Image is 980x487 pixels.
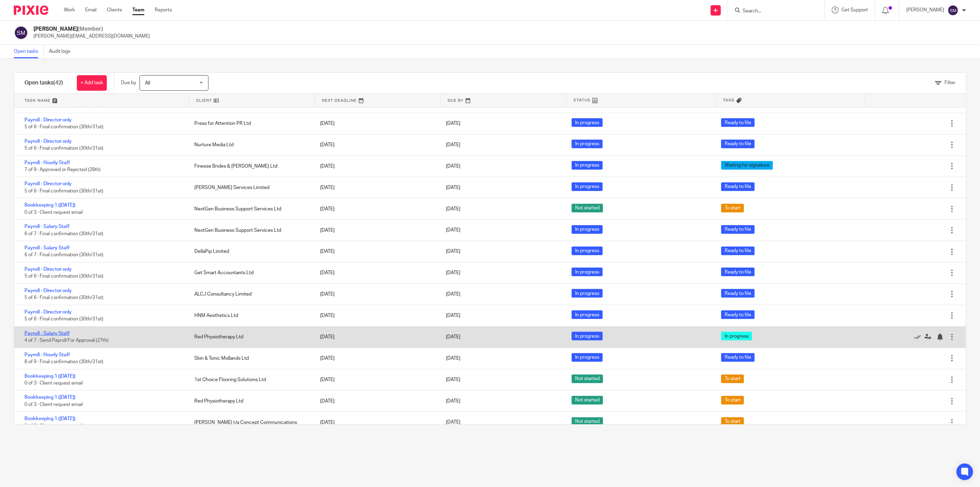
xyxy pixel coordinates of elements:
p: [PERSON_NAME][EMAIL_ADDRESS][DOMAIN_NAME] [33,33,150,40]
span: 5 of 6 · Final confirmation (30th/31st) [24,125,103,129]
div: [DATE] [313,351,439,365]
a: Clients [107,7,122,13]
span: Not started [572,417,603,426]
span: In progress [572,161,603,170]
span: In progress [572,332,603,340]
div: [DATE] [313,416,439,429]
span: Ready to file [721,225,755,234]
a: Bookkeeping 1 ([DATE]) [24,395,75,400]
a: + Add task [77,75,107,91]
div: Get Smart Accountants Ltd [187,266,313,280]
span: In progress [572,225,603,234]
span: [DATE] [446,228,460,233]
span: Status [573,97,591,103]
a: Bookkeeping 1 ([DATE]) [24,203,75,208]
span: All [145,81,150,86]
span: Not started [572,375,603,383]
span: 0 of 3 · Client request email [24,402,83,407]
span: Ready to file [721,140,755,148]
span: Ready to file [721,118,755,127]
span: [DATE] [446,292,460,297]
h1: Open tasks [24,79,63,87]
span: Ready to file [721,182,755,191]
div: HNM Aesthetics Ltd [187,309,313,322]
div: [PERSON_NAME] Services Limited [187,181,313,195]
div: [DATE] [313,159,439,173]
span: Ready to file [721,247,755,255]
span: To start [721,204,744,212]
img: svg%3E [948,5,959,16]
div: [DATE] [313,202,439,216]
a: Payroll - Director only [24,288,72,293]
a: Payroll - Salary Staff [24,331,70,336]
div: [DATE] [313,309,439,322]
a: Audit logs [49,45,75,58]
span: [DATE] [446,377,460,382]
span: 8 of 9 · Final confirmation (30th/31st) [24,359,103,364]
a: Payroll - Hourly Staff [24,160,70,165]
a: Bookkeeping 1 ([DATE]) [24,416,75,421]
span: To start [721,375,744,383]
a: Email [85,7,96,13]
span: [DATE] [446,313,460,318]
p: [PERSON_NAME] [906,7,944,13]
span: Ready to file [721,353,755,362]
div: NextGen Business Support Services Ltd [187,202,313,216]
span: [DATE] [446,207,460,211]
span: In progress [572,118,603,127]
div: ALCJ Consultancy Limited [187,287,313,301]
span: [DATE] [446,142,460,147]
span: Not started [572,204,603,212]
p: Due by [121,79,136,86]
span: [DATE] [446,185,460,190]
div: Nurture Media Ltd [187,138,313,152]
input: Search [742,8,804,14]
span: To start [721,396,744,405]
div: [DATE] [313,330,439,344]
a: Team [132,7,144,13]
a: Payroll - Director only [24,310,72,315]
div: NextGen Business Support Services Ltd [187,223,313,237]
span: 5 of 6 · Final confirmation (30th/31st) [24,274,103,279]
a: Open tasks [14,45,44,58]
span: In progress [721,332,752,340]
div: [DATE] [313,181,439,195]
span: 5 of 6 · Final confirmation (30th/31st) [24,189,103,193]
a: Payroll - Director only [24,267,72,272]
a: Mark as done [914,334,925,340]
span: [DATE] [446,335,460,339]
img: svg%3E [14,26,28,40]
div: [DATE] [313,266,439,280]
span: 5 of 6 · Final confirmation (30th/31st) [24,103,103,108]
span: In progress [572,140,603,148]
span: Ready to file [721,289,755,298]
div: [DATE] [313,223,439,237]
div: [PERSON_NAME] t/a Concept Communications [187,416,313,429]
div: [DATE] [313,394,439,408]
span: 0 of 3 · Client request email [24,210,83,215]
span: 5 of 6 · Final confirmation (30th/31st) [24,317,103,321]
span: 0 of 3 · Client request email [24,424,83,428]
span: [DATE] [446,249,460,254]
span: In progress [572,289,603,298]
span: 7 of 9 · Approved or Rejected (28th) [24,167,101,172]
span: [DATE] [446,399,460,404]
span: 5 of 6 · Final confirmation (30th/31st) [24,146,103,151]
span: 6 of 7 · Final confirmation (30th/31st) [24,231,103,236]
span: (Member) [78,26,103,32]
span: Not started [572,396,603,405]
span: [DATE] [446,356,460,361]
span: 4 of 7 · Send Payroll For Approval (27th) [24,338,109,343]
div: Skin & Tonic Midlands Ltd [187,351,313,365]
div: Press for Attention PR Ltd [187,117,313,130]
span: Tags [723,97,735,103]
div: [DATE] [313,117,439,130]
span: [DATE] [446,121,460,126]
a: Payroll - Director only [24,139,72,144]
span: In progress [572,353,603,362]
div: Red Physiotherapy Ltd [187,394,313,408]
div: DellaPip Limited [187,245,313,258]
div: [DATE] [313,245,439,258]
span: In progress [572,268,603,276]
span: 0 of 3 · Client request email [24,381,83,386]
